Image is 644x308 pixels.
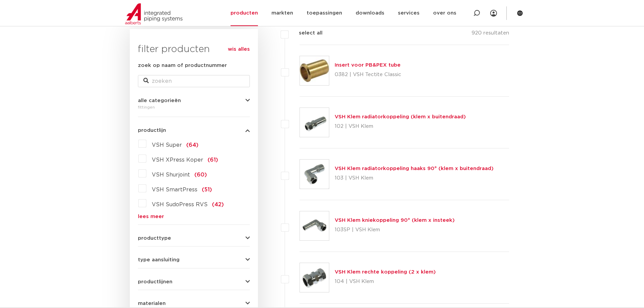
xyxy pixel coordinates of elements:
[300,108,329,137] img: Thumbnail for VSH Klem radiatorkoppeling (klem x buitendraad)
[335,218,455,223] a: VSH Klem kniekoppeling 90° (klem x insteek)
[138,236,171,241] span: producttype
[138,128,250,133] button: productlijn
[138,214,250,219] a: lees meer
[138,43,250,56] h3: filter producten
[138,301,166,306] span: materialen
[289,29,323,37] label: select all
[138,279,172,284] span: productlijnen
[335,114,466,119] a: VSH Klem radiatorkoppeling (klem x buitendraad)
[335,121,466,132] p: 102 | VSH Klem
[335,69,401,80] p: 0382 | VSH Tectite Classic
[138,103,250,111] div: fittingen
[138,279,250,284] button: productlijnen
[202,187,212,192] span: (51)
[335,166,494,171] a: VSH Klem radiatorkoppeling haaks 90° (klem x buitendraad)
[300,211,329,240] img: Thumbnail for VSH Klem kniekoppeling 90° (klem x insteek)
[300,160,329,189] img: Thumbnail for VSH Klem radiatorkoppeling haaks 90° (klem x buitendraad)
[138,98,250,103] button: alle categorieën
[472,29,509,40] p: 920 resultaten
[335,269,436,275] a: VSH Klem rechte koppeling (2 x klem)
[152,157,203,163] span: VSH XPress Koper
[194,172,207,177] span: (60)
[138,301,250,306] button: materialen
[300,263,329,292] img: Thumbnail for VSH Klem rechte koppeling (2 x klem)
[300,56,329,85] img: Thumbnail for Insert voor PB&PEX tube
[335,276,436,287] p: 104 | VSH Klem
[335,224,455,235] p: 103SP | VSH Klem
[138,75,250,87] input: zoeken
[228,45,250,53] a: wis alles
[152,187,197,192] span: VSH SmartPress
[186,142,198,148] span: (64)
[152,172,190,177] span: VSH Shurjoint
[138,62,227,70] label: zoek op naam of productnummer
[138,236,250,241] button: producttype
[138,257,180,262] span: type aansluiting
[138,98,181,103] span: alle categorieën
[138,128,166,133] span: productlijn
[138,257,250,262] button: type aansluiting
[335,63,401,68] a: Insert voor PB&PEX tube
[208,157,218,163] span: (61)
[335,173,494,184] p: 103 | VSH Klem
[152,142,182,148] span: VSH Super
[152,202,208,207] span: VSH SudoPress RVS
[212,202,224,207] span: (42)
